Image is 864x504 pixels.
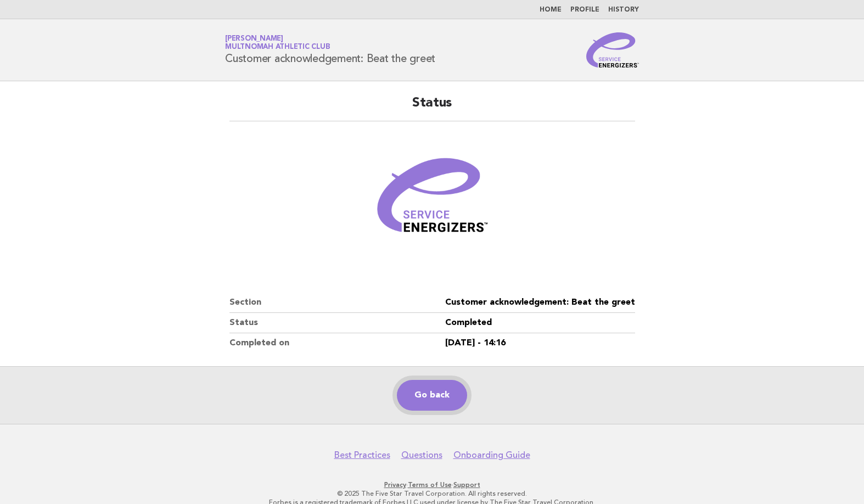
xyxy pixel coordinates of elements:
a: Questions [401,450,442,461]
dt: Completed on [229,333,445,353]
p: · · [96,480,768,489]
a: Home [540,7,562,13]
dd: Completed [445,313,635,333]
a: Privacy [384,481,406,489]
a: Profile [570,7,599,13]
a: Best Practices [334,450,390,461]
img: Service Energizers [586,32,639,68]
a: Terms of Use [408,481,452,489]
img: Verified [366,135,498,266]
a: Support [453,481,480,489]
a: Go back [397,380,467,411]
dt: Status [229,313,445,333]
dt: Section [229,293,445,313]
h2: Status [229,94,635,121]
p: © 2025 The Five Star Travel Corporation. All rights reserved. [96,489,768,498]
a: History [608,7,639,13]
dd: Customer acknowledgement: Beat the greet [445,293,635,313]
a: Onboarding Guide [453,450,530,461]
span: Multnomah Athletic Club [225,44,330,51]
h1: Customer acknowledgement: Beat the greet [225,36,435,64]
a: [PERSON_NAME]Multnomah Athletic Club [225,35,330,51]
dd: [DATE] - 14:16 [445,333,635,353]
